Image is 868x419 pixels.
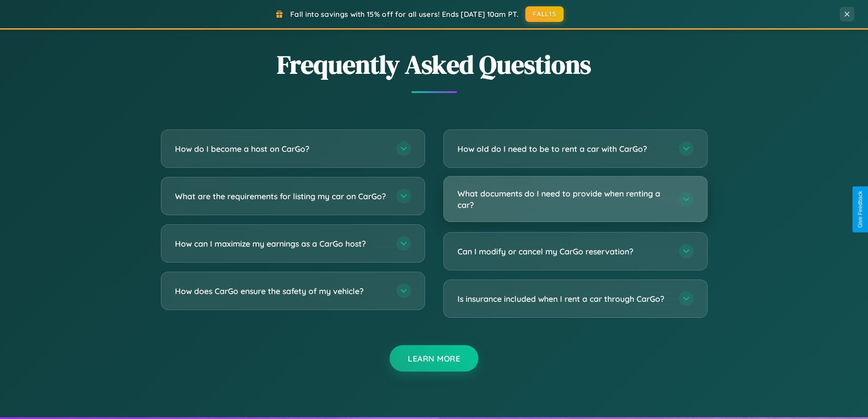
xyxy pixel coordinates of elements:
h3: How does CarGo ensure the safety of my vehicle? [175,285,387,297]
h3: How do I become a host on CarGo? [175,143,387,155]
h3: Is insurance included when I rent a car through CarGo? [457,293,670,305]
h3: How old do I need to be to rent a car with CarGo? [457,143,670,155]
span: Fall into savings with 15% off for all users! Ends [DATE] 10am PT. [290,10,519,19]
button: Learn More [390,345,478,372]
h3: Can I modify or cancel my CarGo reservation? [457,246,670,257]
h3: What are the requirements for listing my car on CarGo? [175,191,387,202]
h3: How can I maximize my earnings as a CarGo host? [175,238,387,249]
h3: What documents do I need to provide when renting a car? [457,188,670,210]
div: Give Feedback [857,191,863,228]
button: FALL15 [525,6,564,22]
h2: Frequently Asked Questions [161,47,708,82]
